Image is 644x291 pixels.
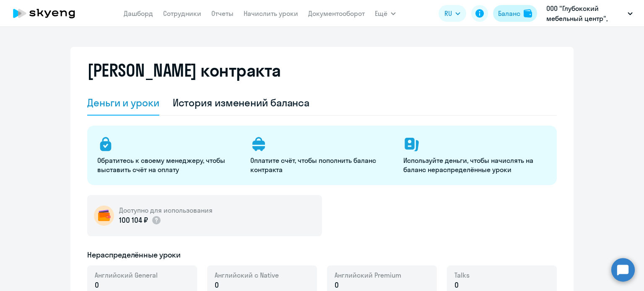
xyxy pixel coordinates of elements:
h5: Доступно для использования [119,206,213,215]
a: Начислить уроки [244,9,298,18]
span: 0 [454,280,459,291]
span: 0 [335,280,339,291]
h5: Нераспределённые уроки [87,250,181,260]
button: Балансbalance [493,5,537,22]
a: Дашборд [124,9,153,18]
button: ООО "Глубокский мебельный центр", #184182 [542,3,637,23]
div: Деньги и уроки [87,96,159,109]
span: RU [444,8,452,18]
span: Ещё [375,8,387,18]
span: 0 [95,280,99,291]
span: Английский с Native [215,270,279,280]
span: Talks [454,270,470,280]
p: 100 104 ₽ [119,215,161,226]
a: Отчеты [211,9,234,18]
button: RU [439,5,466,22]
div: Баланс [498,8,520,18]
img: wallet-circle.png [94,206,114,226]
p: Используйте деньги, чтобы начислять на баланс нераспределённые уроки [403,156,546,174]
p: Оплатите счёт, чтобы пополнить баланс контракта [250,156,393,174]
span: Английский General [95,270,158,280]
button: Ещё [375,5,396,22]
a: Сотрудники [163,9,201,18]
h2: [PERSON_NAME] контракта [87,60,281,80]
span: 0 [215,280,219,291]
a: Документооборот [308,9,365,18]
p: ООО "Глубокский мебельный центр", #184182 [546,3,624,23]
p: Обратитесь к своему менеджеру, чтобы выставить счёт на оплату [97,156,240,174]
div: История изменений баланса [173,96,310,109]
span: Английский Premium [335,270,401,280]
img: balance [524,9,532,18]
